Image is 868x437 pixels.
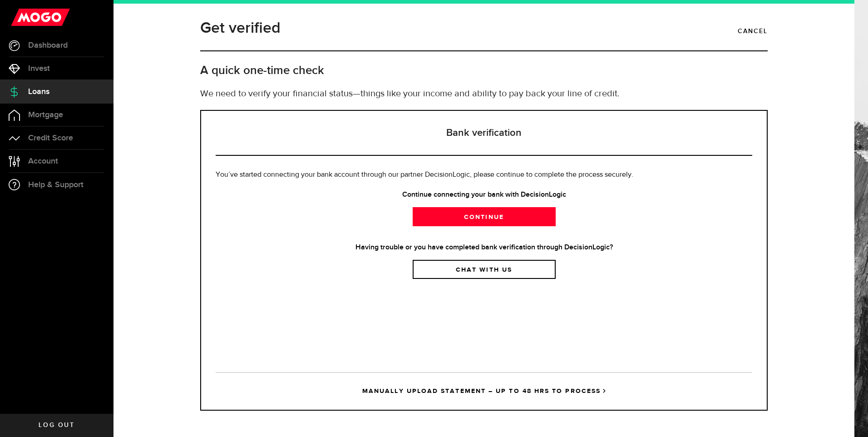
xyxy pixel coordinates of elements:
[28,157,58,165] span: Account
[28,41,68,50] span: Dashboard
[216,189,752,200] strong: Continue connecting your bank with DecisionLogic
[216,111,752,156] h3: Bank verification
[216,242,752,253] strong: Having trouble or you have completed bank verification through DecisionLogic?
[28,134,73,142] span: Credit Score
[200,63,768,78] h2: A quick one-time check
[39,422,74,428] span: Log out
[28,181,84,189] span: Help & Support
[28,88,49,96] span: Loans
[200,16,281,40] h1: Get verified
[216,171,633,179] span: You’ve started connecting your bank account through our partner DecisionLogic, please continue to...
[413,207,556,226] a: Continue
[28,65,50,73] span: Invest
[413,260,556,279] a: Chat with us
[200,87,768,101] p: We need to verify your financial status—things like your income and ability to pay back your line...
[28,111,63,119] span: Mortgage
